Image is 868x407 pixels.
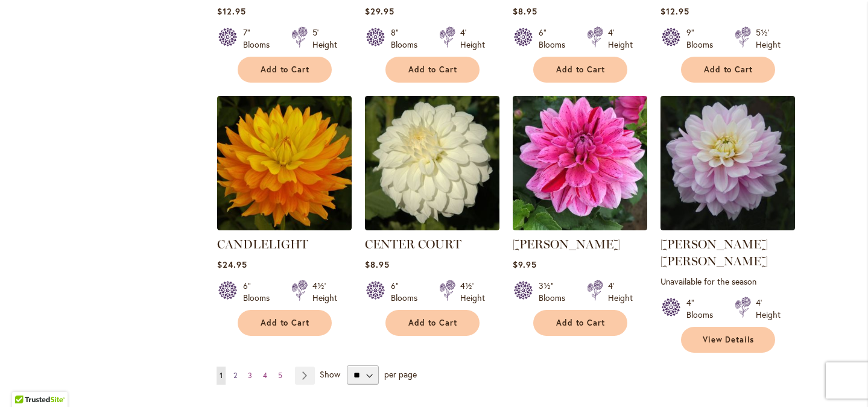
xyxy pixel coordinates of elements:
[365,259,390,270] span: $8.95
[320,368,340,380] span: Show
[230,367,240,385] a: 2
[513,5,537,17] span: $8.95
[533,57,627,83] button: Add to Cart
[460,280,485,304] div: 4½' Height
[608,280,633,304] div: 4' Height
[248,371,252,380] span: 3
[513,221,647,233] a: CHA CHING
[238,57,332,83] button: Add to Cart
[556,318,606,328] span: Add to Cart
[261,65,310,75] span: Add to Cart
[408,318,458,328] span: Add to Cart
[263,371,267,380] span: 4
[539,280,572,304] div: 3½" Blooms
[217,96,352,230] img: CANDLELIGHT
[408,65,458,75] span: Add to Cart
[704,65,753,75] span: Add to Cart
[312,27,337,51] div: 5' Height
[513,237,620,251] a: [PERSON_NAME]
[260,367,270,385] a: 4
[275,367,285,385] a: 5
[681,57,775,83] button: Add to Cart
[556,65,606,75] span: Add to Cart
[217,5,246,17] span: $12.95
[243,27,277,51] div: 7" Blooms
[513,259,537,270] span: $9.95
[661,221,795,233] a: Charlotte Mae
[217,221,352,233] a: CANDLELIGHT
[261,318,310,328] span: Add to Cart
[365,221,499,233] a: CENTER COURT
[608,27,633,51] div: 4' Height
[217,237,308,251] a: CANDLELIGHT
[533,310,627,336] button: Add to Cart
[365,237,461,251] a: CENTER COURT
[238,310,332,336] button: Add to Cart
[220,371,223,380] span: 1
[217,259,247,270] span: $24.95
[661,96,795,230] img: Charlotte Mae
[661,276,795,287] p: Unavailable for the season
[365,5,394,17] span: $29.95
[233,371,237,380] span: 2
[391,280,425,304] div: 6" Blooms
[9,364,43,398] iframe: Launch Accessibility Center
[278,371,282,380] span: 5
[245,367,255,385] a: 3
[391,27,425,51] div: 8" Blooms
[703,335,755,345] span: View Details
[312,280,337,304] div: 4½' Height
[686,297,720,321] div: 4" Blooms
[661,5,689,17] span: $12.95
[385,310,480,336] button: Add to Cart
[460,27,485,51] div: 4' Height
[681,327,775,353] a: View Details
[513,96,647,230] img: CHA CHING
[384,368,417,380] span: per page
[686,27,720,51] div: 9" Blooms
[365,96,499,230] img: CENTER COURT
[756,27,781,51] div: 5½' Height
[539,27,572,51] div: 6" Blooms
[385,57,480,83] button: Add to Cart
[243,280,277,304] div: 6" Blooms
[756,297,781,321] div: 4' Height
[661,237,768,268] a: [PERSON_NAME] [PERSON_NAME]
